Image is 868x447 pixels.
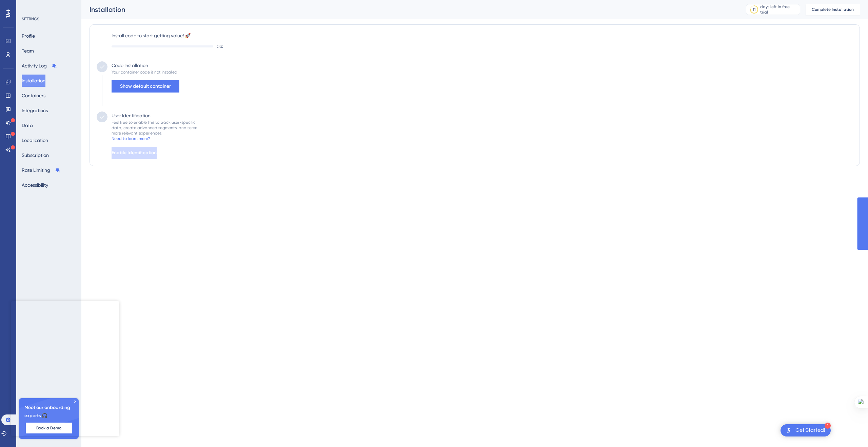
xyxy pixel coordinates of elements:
[22,89,45,102] button: Containers
[812,7,854,12] span: Complete Installation
[22,134,48,146] button: Localization
[112,80,179,93] button: Show default container
[806,4,860,15] button: Complete Installation
[90,5,729,14] div: Installation
[22,179,48,191] button: Accessibility
[112,69,177,75] div: Your container code is not installed
[112,136,150,141] div: Need to learn more?
[22,75,45,87] button: Installation
[795,427,825,434] div: Get Started!
[760,4,798,15] div: days left in free trial
[217,42,223,50] span: 0 %
[22,30,35,42] button: Profile
[22,16,77,22] div: SETTINGS
[753,7,755,12] div: 11
[112,149,157,157] span: Enable Identification
[22,149,49,161] button: Subscription
[112,32,853,40] label: Install code to start getting value! 🚀
[22,119,33,131] button: Data
[22,45,34,57] button: Team
[785,426,793,434] img: launcher-image-alternative-text
[112,111,151,120] div: User Identification
[112,147,157,159] button: Enable Identification
[112,61,148,69] div: Code Installation
[825,423,831,429] div: 1
[112,120,197,136] div: Feel free to enable this to track user-specific data, create advanced segments, and serve more re...
[22,104,48,117] button: Integrations
[781,424,831,436] div: Open Get Started! checklist, remaining modules: 1
[22,60,57,72] button: Activity Log
[120,82,171,90] span: Show default container
[22,164,60,176] button: Rate Limiting
[840,420,860,441] iframe: UserGuiding AI Assistant Launcher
